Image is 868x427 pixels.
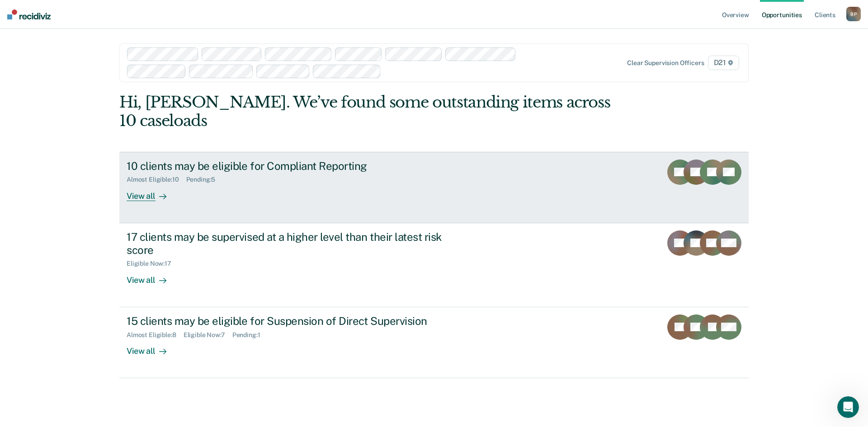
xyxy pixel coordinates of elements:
div: 10 clients may be eligible for Compliant Reporting [127,160,444,173]
div: 15 clients may be eligible for Suspension of Direct Supervision [127,314,444,328]
iframe: Intercom live chat [837,396,859,418]
div: 17 clients may be supervised at a higher level than their latest risk score [127,230,444,257]
img: Recidiviz [7,9,51,19]
a: 17 clients may be supervised at a higher level than their latest risk scoreEligible Now:17View all [119,223,749,307]
a: 15 clients may be eligible for Suspension of Direct SupervisionAlmost Eligible:8Eligible Now:7Pen... [119,307,749,378]
div: Pending : 1 [232,331,268,339]
span: D21 [708,56,739,70]
button: BP [846,7,861,21]
div: Eligible Now : 7 [184,331,232,339]
div: Almost Eligible : 8 [127,331,184,339]
div: Clear supervision officers [627,59,704,67]
div: Pending : 5 [186,176,223,183]
div: B P [846,7,861,21]
div: View all [127,338,177,356]
div: View all [127,183,177,201]
div: Almost Eligible : 10 [127,176,186,183]
div: Hi, [PERSON_NAME]. We’ve found some outstanding items across 10 caseloads [119,93,623,130]
div: View all [127,267,177,285]
div: Eligible Now : 17 [127,260,179,267]
a: 10 clients may be eligible for Compliant ReportingAlmost Eligible:10Pending:5View all [119,152,749,223]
